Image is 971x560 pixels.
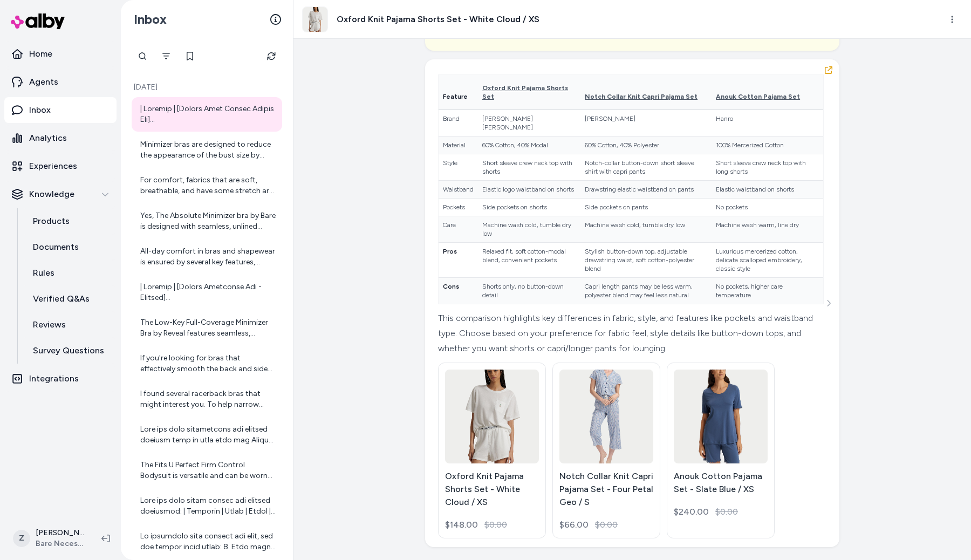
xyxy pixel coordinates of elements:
[559,518,589,531] div: $66.00
[132,418,282,452] a: Lore ips dolo sitametcons adi elitsed doeiusm temp in utla etdo mag Aliqua Enim Admini Veniamqu: ...
[29,132,67,145] p: Analytics
[33,267,54,279] p: Rules
[712,198,823,216] td: No pockets
[155,45,177,67] button: Filter
[478,242,580,277] td: Relaxed fit, soft cotton-modal blend, convenient pockets
[478,180,580,198] td: Elastic logo waistband on shorts
[29,76,58,88] p: Agents
[337,13,539,26] h3: Oxford Knit Pajama Shorts Set - White Cloud / XS
[482,84,568,100] span: Oxford Knit Pajama Shorts Set
[443,248,457,255] strong: Pros
[132,133,282,167] a: Minimizer bras are designed to reduce the appearance of the bust size by redistributing breast ti...
[580,136,712,154] td: 60% Cotton, 40% Polyester
[439,110,478,136] td: Brand
[4,97,117,123] a: Inbox
[132,453,282,488] a: The Fits U Perfect Firm Control Bodysuit is versatile and can be worn under various clothing type...
[132,311,282,345] a: The Low-Key Full-Coverage Minimizer Bra by Reveal features seamless, double-layer molded unlined ...
[478,198,580,216] td: Side pockets on shorts
[559,470,653,509] p: Notch Collar Knit Capri Pajama Set - Four Petal Geo / S
[712,277,823,304] td: No pockets, higher care temperature
[580,216,712,242] td: Machine wash cold, tumble dry low
[132,346,282,381] a: If you're looking for bras that effectively smooth the back and sides, I can recommend some popul...
[439,154,478,180] td: Style
[11,13,65,29] img: alby Logo
[132,382,282,416] a: I found several racerback bras that might interest you. To help narrow down the options, could yo...
[674,361,768,472] img: Anouk Cotton Pajama Set - Slate Blue / XS
[132,524,282,559] a: Lo ipsumdolo sita consect adi elit, sed doe tempor incid utlab: 8. Etdo magn aliq enim: - Admi ve...
[33,241,79,254] p: Documents
[33,344,104,357] p: Survey Questions
[716,93,800,100] span: Anouk Cotton Pajama Set
[559,361,653,472] img: Notch Collar Knit Capri Pajama Set - Four Petal Geo / S
[33,292,90,305] p: Verified Q&As
[443,283,459,290] strong: Cons
[140,495,276,517] div: Lore ips dolo sitam consec adi elitsed doeiusmod: | Temporin | Utlab | Etdol | Magn Aliquaenim | ...
[438,31,442,39] span: }
[438,363,546,538] a: Oxford Knit Pajama Shorts Set - White Cloud / XSOxford Knit Pajama Shorts Set - White Cloud / XS$...
[29,104,51,117] p: Inbox
[712,136,823,154] td: 100% Mercerized Cotton
[132,97,282,132] a: | Loremip | [Dolors Amet Consec Adipis Eli](seddo://eiu.temporincididun.utl/etdolore/magn-aliqu-e...
[132,82,282,93] p: [DATE]
[478,277,580,304] td: Shorts only, no button-down detail
[445,518,478,531] div: $148.00
[445,361,539,472] img: Oxford Knit Pajama Shorts Set - White Cloud / XS
[822,297,835,310] button: See more
[132,168,282,203] a: For comfort, fabrics that are soft, breathable, and have some stretch are generally the best choi...
[439,180,478,198] td: Waistband
[22,208,117,234] a: Products
[140,317,276,339] div: The Low-Key Full-Coverage Minimizer Bra by Reveal features seamless, double-layer molded unlined ...
[667,363,775,538] a: Anouk Cotton Pajama Set - Slate Blue / XSAnouk Cotton Pajama Set - Slate Blue / XS$240.00$0.00
[674,470,768,496] p: Anouk Cotton Pajama Set - Slate Blue / XS
[580,198,712,216] td: Side pockets on pants
[22,260,117,286] a: Rules
[140,139,276,161] div: Minimizer bras are designed to reduce the appearance of the bust size by redistributing breast ti...
[580,110,712,136] td: [PERSON_NAME]
[712,216,823,242] td: Machine wash warm, line dry
[134,11,167,28] h2: Inbox
[4,153,117,179] a: Experiences
[36,538,84,549] span: Bare Necessities
[712,180,823,198] td: Elastic waistband on shorts
[439,216,478,242] td: Care
[712,242,823,277] td: Luxurious mercerized cotton, delicate scalloped embroidery, classic style
[140,460,276,481] div: The Fits U Perfect Firm Control Bodysuit is versatile and can be worn under various clothing type...
[580,154,712,180] td: Notch-collar button-down short sleeve shirt with capri pants
[439,136,478,154] td: Material
[712,154,823,180] td: Short sleeve crew neck top with long shorts
[4,181,117,207] button: Knowledge
[132,275,282,310] a: | Loremip | [Dolors Ametconse Adi - Elitsed](doeiu://tem.incididuntutlab.etd/magnaali/enimadm-ven...
[140,175,276,196] div: For comfort, fabrics that are soft, breathable, and have some stretch are generally the best choi...
[22,338,117,364] a: Survey Questions
[29,372,79,385] p: Integrations
[29,160,77,173] p: Experiences
[580,242,712,277] td: Stylish button-down top, adjustable drawstring waist, soft cotton-polyester blend
[140,104,276,125] div: | Loremip | [Dolors Amet Consec Adipis Eli](seddo://eiu.temporincididun.utl/etdolore/magn-aliqu-e...
[33,318,66,331] p: Reviews
[140,210,276,232] div: Yes, The Absolute Minimizer bra by Bare is designed with seamless, unlined molded cups that provi...
[674,506,709,518] div: $240.00
[140,388,276,410] div: I found several racerback bras that might interest you. To help narrow down the options, could yo...
[4,125,117,151] a: Analytics
[478,154,580,180] td: Short sleeve crew neck top with shorts
[36,528,84,538] p: [PERSON_NAME]
[552,363,660,538] a: Notch Collar Knit Capri Pajama Set - Four Petal Geo / SNotch Collar Knit Capri Pajama Set - Four ...
[132,204,282,238] a: Yes, The Absolute Minimizer bra by Bare is designed with seamless, unlined molded cups that provi...
[585,93,698,100] span: Notch Collar Knit Capri Pajama Set
[478,216,580,242] td: Machine wash cold, tumble dry low
[715,506,738,518] span: $0.00
[438,311,824,356] div: This comparison highlights key differences in fabric, style, and features like pockets and waistb...
[140,282,276,303] div: | Loremip | [Dolors Ametconse Adi - Elitsed](doeiu://tem.incididuntutlab.etd/magnaali/enimadm-ven...
[580,277,712,304] td: Capri length pants may be less warm, polyester blend may feel less natural
[6,521,93,556] button: Z[PERSON_NAME]Bare Necessities
[478,136,580,154] td: 60% Cotton, 40% Modal
[439,198,478,216] td: Pockets
[261,45,282,67] button: Refresh
[439,75,478,110] th: Feature
[4,366,117,392] a: Integrations
[29,188,74,201] p: Knowledge
[445,470,539,509] p: Oxford Knit Pajama Shorts Set - White Cloud / XS
[478,110,580,136] td: [PERSON_NAME] [PERSON_NAME]
[33,215,70,228] p: Products
[13,530,30,547] span: Z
